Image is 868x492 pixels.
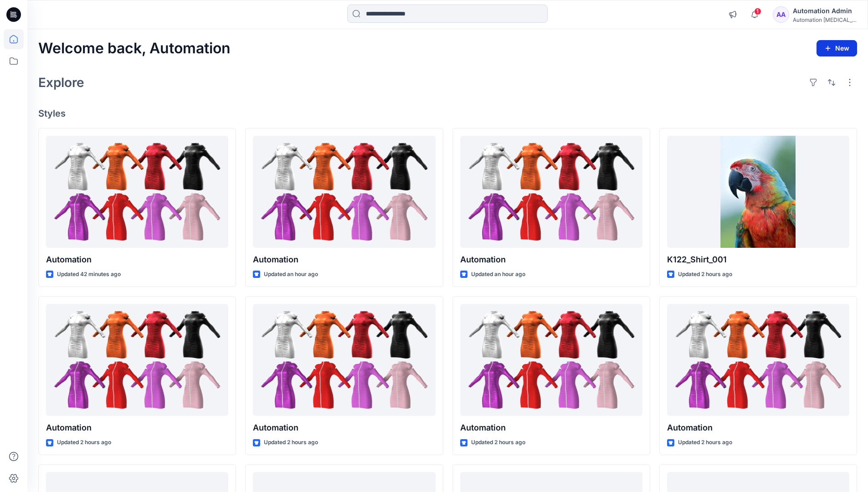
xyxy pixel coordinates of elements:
[667,304,849,416] a: Automation
[754,8,761,15] span: 1
[460,136,642,248] a: Automation
[773,6,789,23] div: AA
[264,270,318,279] p: Updated an hour ago
[678,270,732,279] p: Updated 2 hours ago
[46,421,228,434] p: Automation
[471,438,525,447] p: Updated 2 hours ago
[460,421,642,434] p: Automation
[264,438,318,447] p: Updated 2 hours ago
[471,270,525,279] p: Updated an hour ago
[667,136,849,248] a: K122_Shirt_001
[793,5,857,16] div: Automation Admin
[46,304,228,416] a: Automation
[460,304,642,416] a: Automation
[667,253,849,266] p: K122_Shirt_001
[38,75,84,90] h2: Explore
[793,16,857,23] div: Automation [MEDICAL_DATA]...
[38,108,857,119] h4: Styles
[57,270,121,279] p: Updated 42 minutes ago
[678,438,732,447] p: Updated 2 hours ago
[667,421,849,434] p: Automation
[460,253,642,266] p: Automation
[253,421,435,434] p: Automation
[817,40,857,56] button: New
[46,253,228,266] p: Automation
[57,438,111,447] p: Updated 2 hours ago
[38,40,231,57] h2: Welcome back, Automation
[253,304,435,416] a: Automation
[253,253,435,266] p: Automation
[46,136,228,248] a: Automation
[253,136,435,248] a: Automation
